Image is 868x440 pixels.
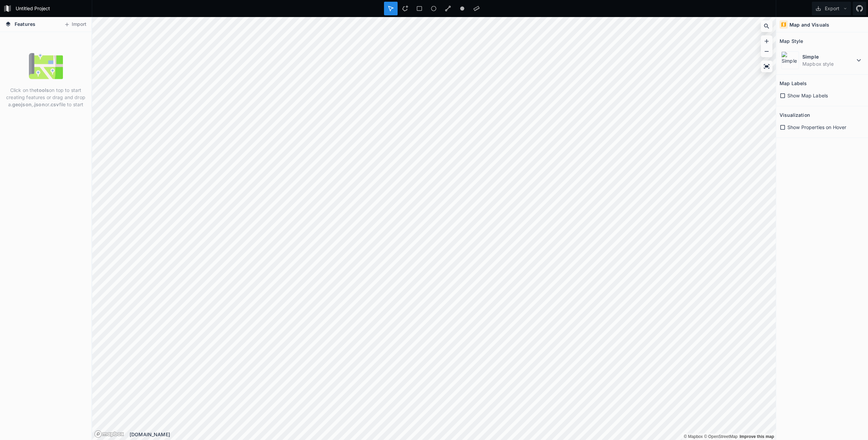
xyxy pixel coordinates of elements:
p: Click on the on top to start creating features or drag and drop a , or file to start [5,87,86,108]
span: Features [15,20,35,28]
a: OpenStreetMap [704,434,738,439]
strong: .geojson [11,101,32,107]
div: [DOMAIN_NAME] [130,431,776,438]
span: Show Properties on Hover [787,124,846,131]
button: Export [812,2,851,15]
a: Map feedback [739,434,774,439]
a: Mapbox logo [94,430,124,438]
img: empty [29,49,63,83]
strong: tools [37,87,49,93]
button: Import [61,19,90,30]
h4: Map and Visuals [789,21,829,28]
a: Mapbox [684,434,703,439]
dd: Mapbox style [802,60,855,67]
span: Show Map Labels [787,92,828,99]
dt: Simple [802,53,855,60]
img: Simple [781,51,799,69]
strong: .csv [49,101,59,107]
h2: Map Style [780,36,803,46]
h2: Visualization [780,110,810,120]
strong: .json [33,101,45,107]
h2: Map Labels [780,78,807,89]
